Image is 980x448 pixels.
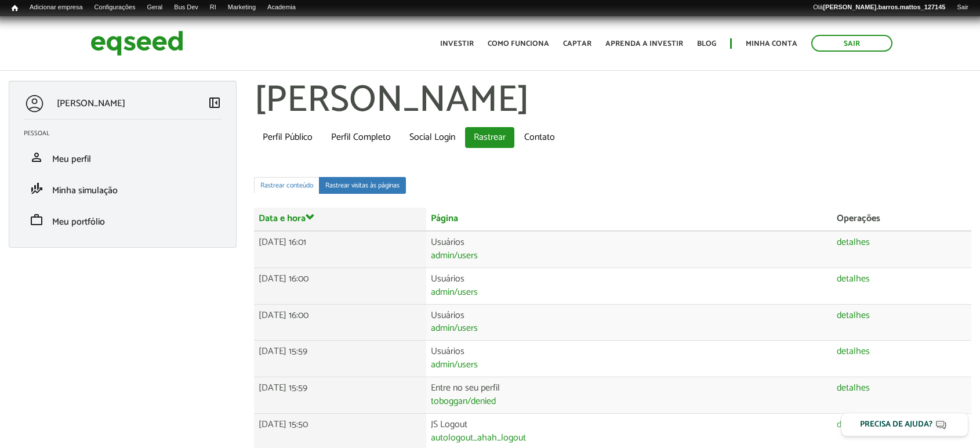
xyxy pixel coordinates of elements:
[259,212,315,223] a: Data e hora
[431,214,458,223] a: Página
[746,40,797,48] a: Minha conta
[12,4,18,12] span: Início
[322,127,400,148] a: Perfil Completo
[488,40,549,48] a: Como funciona
[24,3,89,12] a: Adicionar empresa
[431,397,496,406] a: toboggan/denied
[89,3,141,12] a: Configurações
[837,238,870,247] a: detalhes
[401,127,464,148] a: Social Login
[254,377,427,413] td: [DATE] 15:59
[811,35,892,52] a: Sair
[807,3,951,12] a: Olá[PERSON_NAME].barros.mattos_127145
[426,231,832,268] td: Usuários
[24,130,230,137] h2: Pessoal
[832,208,971,231] th: Operações
[52,214,105,230] span: Meu portfólio
[426,341,832,377] td: Usuários
[24,213,222,227] a: workMeu portfólio
[254,304,427,341] td: [DATE] 16:00
[90,28,183,59] img: EqSeed
[837,420,870,429] a: detalhes
[440,40,474,48] a: Investir
[15,204,230,236] li: Meu portfólio
[837,347,870,356] a: detalhes
[254,341,427,377] td: [DATE] 15:59
[254,81,972,121] h1: [PERSON_NAME]
[208,96,222,110] span: left_panel_close
[222,3,262,12] a: Marketing
[204,3,222,12] a: RI
[431,433,526,443] a: autologout_ahah_logout
[426,268,832,304] td: Usuários
[837,384,870,393] a: detalhes
[254,231,427,268] td: [DATE] 16:01
[823,3,945,10] strong: [PERSON_NAME].barros.mattos_127145
[30,150,43,164] span: person
[254,127,321,148] a: Perfil Público
[319,177,406,194] a: Rastrear visitas às páginas
[837,274,870,284] a: detalhes
[254,177,320,194] a: Rastrear conteúdo
[15,142,230,173] li: Meu perfil
[24,150,222,164] a: personMeu perfil
[465,127,514,148] a: Rastrear
[57,98,125,109] p: [PERSON_NAME]
[431,324,478,333] a: admin/users
[52,183,118,198] span: Minha simulação
[426,377,832,413] td: Entre no seu perfil
[837,311,870,320] a: detalhes
[6,3,24,14] a: Início
[24,182,222,196] a: finance_modeMinha simulação
[168,3,204,12] a: Bus Dev
[605,40,683,48] a: Aprenda a investir
[431,360,478,370] a: admin/users
[951,3,974,12] a: Sair
[52,151,91,167] span: Meu perfil
[30,182,43,196] span: finance_mode
[262,3,302,12] a: Academia
[426,304,832,341] td: Usuários
[254,268,427,304] td: [DATE] 16:00
[563,40,591,48] a: Captar
[697,40,716,48] a: Blog
[431,288,478,297] a: admin/users
[208,96,222,112] a: Colapsar menu
[15,173,230,204] li: Minha simulação
[431,251,478,261] a: admin/users
[141,3,168,12] a: Geral
[30,213,43,227] span: work
[516,127,564,148] a: Contato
